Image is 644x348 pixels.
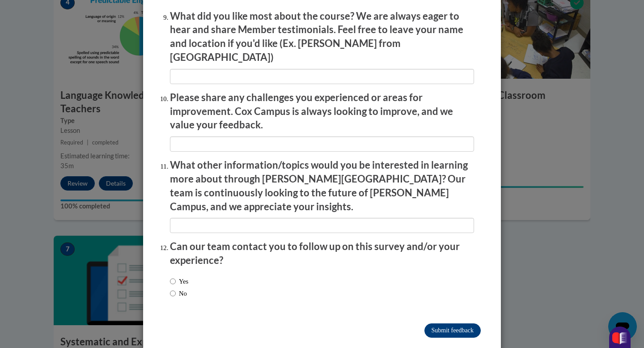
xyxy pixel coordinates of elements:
[170,276,188,286] label: Yes
[170,9,474,64] p: What did you like most about the course? We are always eager to hear and share Member testimonial...
[170,276,176,286] input: Yes
[170,289,187,298] label: No
[170,91,474,132] p: Please share any challenges you experienced or areas for improvement. Cox Campus is always lookin...
[424,323,481,338] input: Submit feedback
[170,289,176,298] input: No
[170,158,474,213] p: What other information/topics would you be interested in learning more about through [PERSON_NAME...
[170,240,474,267] p: Can our team contact you to follow up on this survey and/or your experience?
